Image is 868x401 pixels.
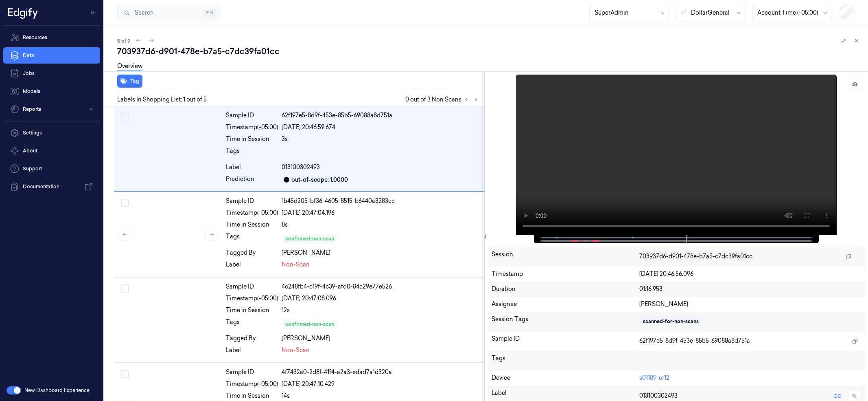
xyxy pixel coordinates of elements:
div: Timestamp (-05:00) [226,123,278,132]
span: 62f197e5-8d9f-453e-85b5-69088a8d751a [639,337,750,345]
div: Tags [226,232,278,245]
div: Tags [492,354,639,367]
div: 01:16.953 [639,285,861,293]
div: Device [492,374,639,382]
div: Label [226,260,278,269]
div: Timestamp (-05:00) [226,294,278,303]
div: 4f7432a0-2d8f-41f4-a2a3-edad7a1d320a [282,368,481,377]
span: Search [131,9,153,17]
span: 703937d6-d901-478e-b7a5-c7dc39fa01cc [639,252,752,261]
span: Non-Scan [282,260,310,269]
div: confirmed-non-scan [285,321,334,328]
div: Label [226,346,278,355]
span: 0 out of 3 Non Scans [405,95,481,104]
div: [PERSON_NAME] [282,334,481,343]
div: 8s [282,220,481,229]
div: [PERSON_NAME] [282,249,481,257]
div: 4c248fb4-c19f-4c39-afd0-84c29e77e526 [282,282,481,291]
a: Settings [3,125,100,141]
div: Sample ID [226,282,278,291]
div: [PERSON_NAME] [639,300,861,308]
div: Tags [226,318,278,331]
button: Select row [121,199,129,207]
span: 013100302493 [639,392,678,400]
a: Models [3,83,100,99]
a: Overview [117,62,142,71]
div: [DATE] 20:47:04.196 [282,209,481,217]
div: Tagged By [226,334,278,343]
div: out-of-scope: 1.0000 [291,176,348,184]
button: Select row [121,370,129,378]
button: Tag [117,75,142,88]
div: Session Tags [492,315,639,328]
a: s01189-cr12 [639,374,669,381]
div: Assignee [492,300,639,308]
div: 62f197e5-8d9f-453e-85b5-69088a8d751a [282,111,481,120]
div: Sample ID [492,335,639,348]
div: Time in Session [226,306,278,315]
div: Session [492,250,639,263]
button: About [3,143,100,159]
button: Select row [121,113,129,121]
div: Prediction [226,175,278,185]
div: Timestamp (-05:00) [226,209,278,217]
span: Labels In Shopping List: 1 out of 5 [117,95,207,104]
div: Timestamp [492,270,639,278]
div: Label [226,163,278,172]
span: Non-Scan [282,346,310,355]
div: Sample ID [226,368,278,377]
div: Sample ID [226,111,278,120]
div: Timestamp (-05:00) [226,380,278,388]
a: Jobs [3,65,100,82]
span: 013100302493 [282,163,320,172]
div: Sample ID [226,197,278,205]
div: [DATE] 20:46:59.674 [282,123,481,132]
div: Time in Session [226,135,278,143]
button: Reports [3,101,100,117]
button: Toggle Navigation [87,6,100,19]
a: Support [3,161,100,177]
div: Tags [226,147,278,160]
div: 3s [282,135,481,143]
button: Search⌘K [117,6,221,20]
div: [DATE] 20:47:08.096 [282,294,481,303]
a: Documentation [3,178,100,195]
span: 5 of 9 [117,37,130,44]
div: Time in Session [226,220,278,229]
div: Duration [492,285,639,293]
div: 703937d6-d901-478e-b7a5-c7dc39fa01cc [117,46,861,57]
div: [DATE] 20:46:56.096 [639,270,861,278]
div: [DATE] 20:47:10.429 [282,380,481,388]
a: Resources [3,29,100,46]
div: 14s [282,392,481,400]
div: 12s [282,306,481,315]
div: Time in Session [226,392,278,400]
div: confirmed-non-scan [285,235,334,242]
a: Data [3,47,100,64]
button: Select row [121,284,129,293]
div: Tagged By [226,249,278,257]
div: 1b45d205-bf36-4605-8515-b6440a3283cc [282,197,481,205]
div: scanned-for-non-scans [643,318,699,325]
